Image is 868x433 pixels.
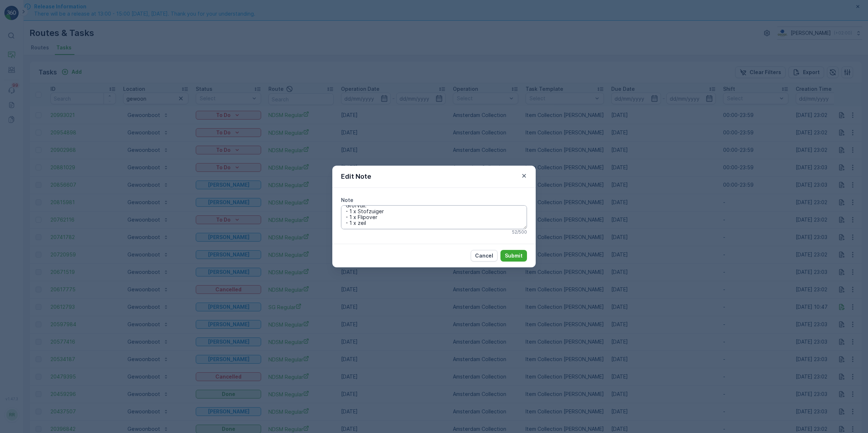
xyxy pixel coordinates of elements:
[505,252,523,259] p: Submit
[341,171,371,182] p: Edit Note
[341,205,527,229] textarea: Grofvuil: - 1 x Stofzuiger - 1 x Flipover - 1 x zeil
[471,250,498,262] button: Cancel
[512,229,527,235] p: 52 / 500
[500,250,527,262] button: Submit
[475,252,493,259] p: Cancel
[341,197,353,203] label: Note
